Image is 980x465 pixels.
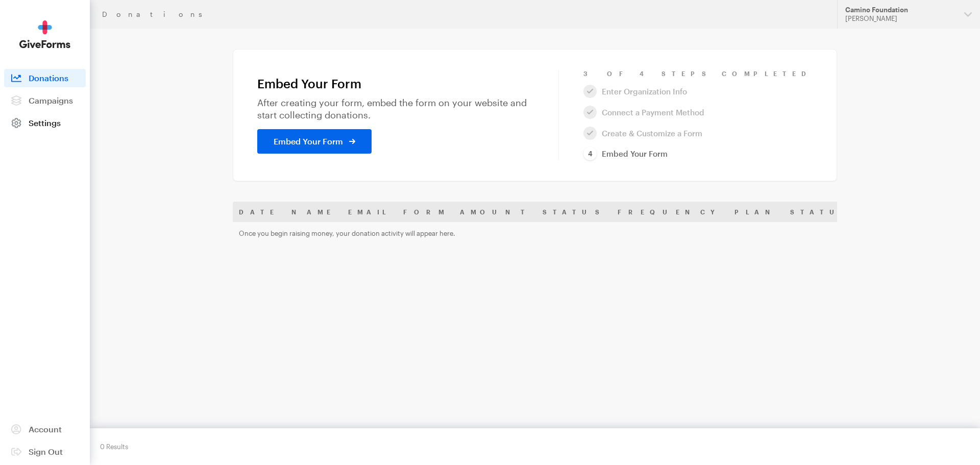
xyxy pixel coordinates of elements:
span: Donations [29,73,68,83]
th: Plan Status [728,202,859,222]
div: 3 of 4 Steps Completed [583,69,813,78]
h1: Embed Your Form [257,77,534,91]
th: Form [397,202,454,222]
a: Embed Your Form [583,147,668,161]
div: 0 Results [100,438,128,455]
a: Donations [4,69,86,87]
a: Embed Your Form [257,129,372,154]
th: Email [342,202,397,222]
span: Settings [29,118,61,128]
span: Embed Your Form [274,135,343,148]
span: Sign Out [29,447,63,456]
span: Campaigns [29,95,73,105]
p: After creating your form, embed the form on your website and start collecting donations. [257,97,534,120]
span: Account [29,424,62,434]
div: [PERSON_NAME] [845,14,956,23]
th: Frequency [611,202,728,222]
th: Date [233,202,285,222]
img: GiveForms [19,20,70,48]
a: Account [4,420,86,438]
th: Amount [454,202,536,222]
th: Name [285,202,342,222]
th: Status [536,202,611,222]
a: Settings [4,114,86,132]
a: Sign Out [4,443,86,461]
div: Camino Foundation [845,6,956,14]
a: Campaigns [4,91,86,110]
